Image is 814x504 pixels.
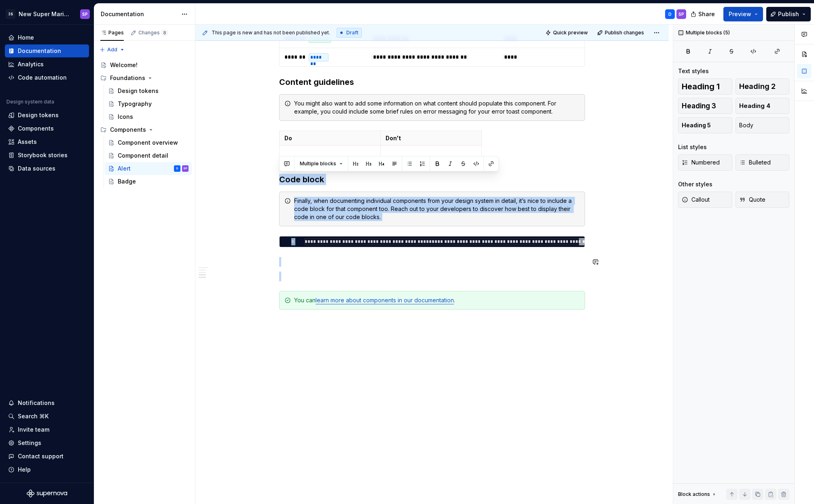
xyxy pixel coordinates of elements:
[729,10,751,18] span: Preview
[138,30,168,36] div: Changes
[736,192,790,208] button: Quote
[212,30,330,36] span: This page is new and has not been published yet.
[18,138,37,146] div: Assets
[18,74,67,82] div: Code automation
[18,60,44,68] div: Analytics
[294,296,580,304] div: You can .
[183,164,187,173] div: SP
[118,100,152,108] div: Typography
[678,489,717,500] div: Block actions
[678,98,732,114] button: Heading 3
[118,177,136,186] div: Badge
[161,30,168,36] span: 8
[682,102,716,110] span: Heading 3
[5,44,89,57] a: Documentation
[6,99,54,105] div: Design system data
[18,111,59,119] div: Design tokens
[18,466,31,474] div: Help
[176,164,178,173] div: D
[736,78,790,95] button: Heading 2
[105,136,192,149] a: Component overview
[27,489,67,498] svg: Supernova Logo
[279,174,585,185] h3: Code block
[678,11,684,17] div: SP
[5,71,89,84] a: Code automation
[5,135,89,148] a: Assets
[595,27,648,38] button: Publish changes
[682,82,720,91] span: Heading 1
[682,121,711,129] span: Heading 5
[18,151,68,159] div: Storybook stories
[18,439,41,447] div: Settings
[97,59,192,72] a: Welcome!
[678,180,712,188] div: Other styles
[316,297,454,304] a: learn more about components in our documentation
[543,27,591,38] button: Quick preview
[668,11,672,17] div: D
[739,158,771,167] span: Bulleted
[101,10,177,18] div: Documentation
[105,84,192,97] a: Design tokens
[19,10,70,18] div: New Super Mario Design System
[5,410,89,423] button: Search ⌘K
[18,124,54,133] div: Components
[118,139,178,147] div: Component overview
[97,44,127,55] button: Add
[5,162,89,175] a: Data sources
[5,31,89,44] a: Home
[97,72,192,84] div: Foundations
[18,164,55,173] div: Data sources
[678,143,707,151] div: List styles
[5,423,89,436] a: Invite team
[678,192,732,208] button: Callout
[605,30,644,36] span: Publish changes
[678,78,732,95] button: Heading 1
[118,164,131,173] div: Alert
[386,135,401,141] strong: Don't
[18,412,49,420] div: Search ⌘K
[105,175,192,188] a: Badge
[18,34,34,42] div: Home
[97,59,192,188] div: Page tree
[678,117,732,133] button: Heading 5
[736,117,790,133] button: Body
[107,46,117,53] span: Add
[18,399,55,407] div: Notifications
[105,162,192,175] a: AlertDSP
[739,196,765,204] span: Quote
[5,122,89,135] a: Components
[346,30,358,36] span: Draft
[110,126,146,134] div: Components
[284,135,292,141] strong: Do
[5,396,89,409] button: Notifications
[5,149,89,162] a: Storybook stories
[118,87,159,95] div: Design tokens
[739,82,776,91] span: Heading 2
[5,109,89,122] a: Design tokens
[682,196,710,204] span: Callout
[97,123,192,136] div: Components
[778,10,799,18] span: Publish
[118,152,168,160] div: Component detail
[6,9,15,19] div: 3S
[110,74,145,82] div: Foundations
[698,10,715,18] span: Share
[110,61,138,69] div: Welcome!
[82,11,88,17] div: SP
[678,491,710,498] div: Block actions
[678,67,709,75] div: Text styles
[2,5,92,23] button: 3SNew Super Mario Design SystemSP
[766,7,811,21] button: Publish
[5,58,89,71] a: Analytics
[736,154,790,171] button: Bulleted
[723,7,763,21] button: Preview
[105,110,192,123] a: Icons
[18,426,49,434] div: Invite team
[5,463,89,476] button: Help
[294,99,580,116] div: You might also want to add some information on what content should populate this component. For e...
[553,30,588,36] span: Quick preview
[105,97,192,110] a: Typography
[682,158,720,167] span: Numbered
[678,154,732,171] button: Numbered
